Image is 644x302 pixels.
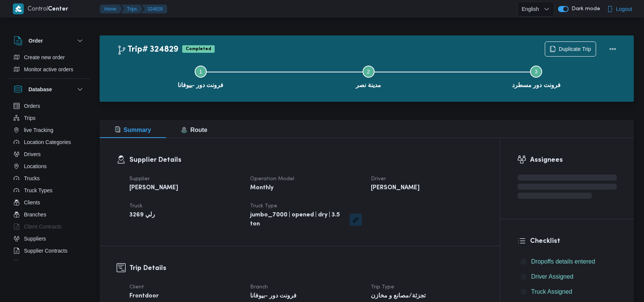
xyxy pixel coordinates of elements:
[531,287,572,296] span: Truck Assigned
[115,127,151,133] span: Summary
[531,273,573,280] span: Driver Assigned
[24,246,68,255] span: Supplier Contracts
[117,57,285,96] button: فرونت دور -بيوفانا
[186,47,211,51] b: Completed
[11,112,88,124] button: Trips
[11,172,88,184] button: Trucks
[530,155,617,165] h3: Assignees
[518,286,617,298] button: Truck Assigned
[24,113,36,123] span: Trips
[24,174,40,183] span: Trucks
[141,5,167,14] button: 324829
[11,245,88,257] button: Supplier Contracts
[559,44,591,54] span: Duplicate Trip
[11,124,88,136] button: live Tracking
[129,263,483,273] h3: Trip Details
[24,162,47,171] span: Locations
[371,292,426,301] b: تجزئة/مصانع و مخازن
[284,57,452,96] button: مدينة نصر
[178,81,223,90] span: فرونت دور -بيوفانا
[371,184,420,193] b: [PERSON_NAME]
[250,184,274,193] b: Monthly
[129,285,144,290] span: Client
[531,272,573,281] span: Driver Assigned
[11,148,88,160] button: Drivers
[11,233,88,245] button: Suppliers
[250,211,344,229] b: jumbo_7000 | opened | dry | 3.5 ton
[129,176,150,181] span: Supplier
[182,45,215,53] span: Completed
[48,6,68,12] b: Center
[24,126,54,135] span: live Tracking
[129,292,159,301] b: Frontdoor
[24,198,40,207] span: Clients
[129,155,483,165] h3: Supplier Details
[121,5,143,14] button: Trips
[24,222,62,231] span: Client Contracts
[518,271,617,283] button: Driver Assigned
[531,257,595,266] span: Dropoffs details entered
[11,221,88,233] button: Client Contracts
[129,211,155,220] b: رلي 3269
[24,186,52,195] span: Truck Types
[531,288,572,295] span: Truck Assigned
[569,6,600,12] span: Dark mode
[129,184,178,193] b: [PERSON_NAME]
[11,63,88,75] button: Monitor active orders
[356,81,381,90] span: مدينة نصر
[8,51,91,78] div: Order
[24,210,46,219] span: Branches
[452,57,620,96] button: فرونت دور مسطرد
[117,45,178,55] h2: Trip# 324829
[371,285,394,290] span: Trip Type
[250,292,297,301] b: فرونت دور -بيوفانا
[11,184,88,196] button: Truck Types
[24,65,74,74] span: Monitor active orders
[512,81,561,90] span: فرونت دور مسطرد
[24,101,40,110] span: Orders
[531,258,595,265] span: Dropoffs details entered
[11,196,88,208] button: Clients
[24,258,43,267] span: Devices
[11,257,88,269] button: Devices
[24,53,65,62] span: Create new order
[371,176,386,181] span: Driver
[604,2,635,17] button: Logout
[181,127,207,133] span: Route
[29,36,43,45] h3: Order
[616,5,632,14] span: Logout
[199,69,202,75] span: 1
[24,234,46,243] span: Suppliers
[14,85,85,94] button: Database
[545,41,596,57] button: Duplicate Trip
[11,51,88,63] button: Create new order
[11,136,88,148] button: Location Categories
[250,204,277,208] span: Truck Type
[518,256,617,268] button: Dropoffs details entered
[14,36,85,45] button: Order
[605,41,620,57] button: Actions
[367,69,370,75] span: 2
[129,204,143,208] span: Truck
[29,85,52,94] h3: Database
[8,100,91,263] div: Database
[100,5,123,14] button: Home
[535,69,538,75] span: 3
[250,285,268,290] span: Branch
[24,138,71,147] span: Location Categories
[24,150,41,159] span: Drivers
[11,100,88,112] button: Orders
[530,236,617,246] h3: Checklist
[11,208,88,221] button: Branches
[250,176,294,181] span: Operation Model
[11,160,88,172] button: Locations
[13,3,24,14] img: X8yXhbKr1z7QwAAAABJRU5ErkJggg==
